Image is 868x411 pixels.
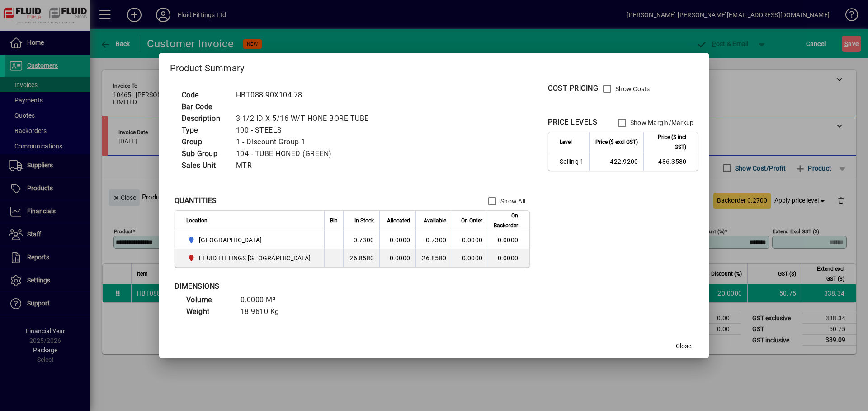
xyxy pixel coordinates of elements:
span: AUCKLAND [186,235,315,245]
label: Show Costs [613,84,650,93]
td: 0.7300 [415,231,452,249]
span: Available [424,216,446,226]
td: 0.0000 [488,249,529,267]
td: 0.0000 [379,249,415,267]
span: FLUID FITTINGS CHRISTCHURCH [186,253,315,263]
div: QUANTITIES [175,195,217,206]
td: 104 - TUBE HONED (GREEN) [231,148,380,160]
td: Weight [182,306,236,318]
span: Price ($ incl GST) [649,132,686,152]
label: Show All [499,197,525,206]
td: Type [177,125,231,136]
td: 0.0000 [488,231,529,249]
h2: Product Summary [159,53,709,79]
span: Allocated [387,216,410,226]
span: Price ($ excl GST) [595,137,638,147]
td: 486.3580 [643,152,698,171]
label: Show Margin/Markup [628,118,694,127]
span: On Backorder [494,211,518,231]
td: MTR [231,160,380,171]
td: Sales Unit [177,160,231,171]
td: Group [177,136,231,148]
td: 0.0000 [379,231,415,249]
span: Level [560,137,572,147]
span: FLUID FITTINGS [GEOGRAPHIC_DATA] [199,254,311,263]
td: 18.9610 Kg [236,306,290,318]
span: 0.0000 [462,254,483,262]
span: Selling 1 [560,157,584,166]
button: Close [669,338,698,354]
td: Description [177,113,231,125]
td: 26.8580 [415,249,452,267]
span: [GEOGRAPHIC_DATA] [199,236,262,245]
td: 100 - STEELS [231,125,380,136]
td: Code [177,89,231,101]
span: In Stock [354,216,374,226]
span: Bin [330,216,338,226]
td: 3.1/2 ID X 5/16 W/T HONE BORE TUBE [231,113,380,125]
div: DIMENSIONS [175,281,401,292]
td: 26.8580 [343,249,379,267]
td: Sub Group [177,148,231,160]
span: Location [186,216,208,226]
td: 1 - Discount Group 1 [231,136,380,148]
td: Volume [182,294,236,306]
div: COST PRICING [548,83,598,94]
div: PRICE LEVELS [548,117,597,128]
td: 0.7300 [343,231,379,249]
td: 0.0000 M³ [236,294,290,306]
span: Close [676,342,691,351]
td: Bar Code [177,101,231,113]
td: HBT088.90X104.78 [231,89,380,101]
span: 0.0000 [462,236,483,244]
td: 422.9200 [589,152,643,171]
span: On Order [461,216,482,226]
